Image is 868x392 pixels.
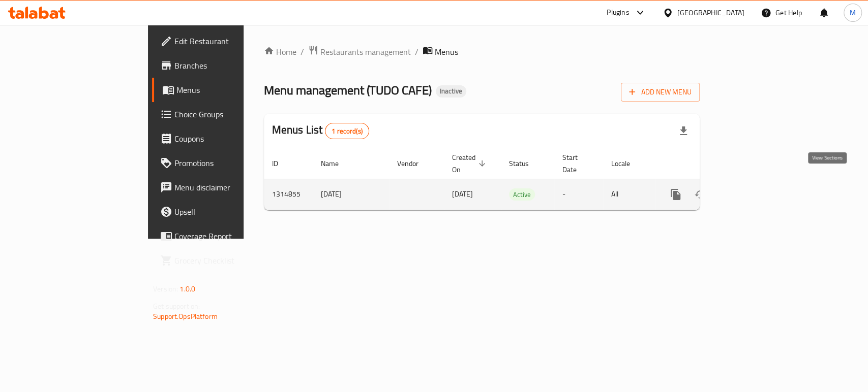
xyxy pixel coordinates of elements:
[321,157,352,170] span: Name
[153,282,178,296] span: Version:
[174,35,285,47] span: Edit Restaurant
[152,126,293,151] a: Coupons
[179,282,195,296] span: 1.0.0
[272,157,291,170] span: ID
[607,7,629,19] div: Plugins
[562,151,591,176] span: Start Date
[264,79,432,102] span: Menu management ( TUDO CAFE )
[629,86,692,99] span: Add New Menu
[174,108,285,120] span: Choice Groups
[320,46,411,58] span: Restaurants management
[611,157,643,170] span: Locale
[688,182,712,207] button: Change Status
[152,102,293,126] a: Choice Groups
[174,181,285,193] span: Menu disclaimer
[301,46,304,58] li: /
[152,151,293,175] a: Promotions
[554,179,603,210] td: -
[435,46,458,58] span: Menus
[509,157,542,170] span: Status
[308,45,411,58] a: Restaurants management
[603,179,655,210] td: All
[671,119,696,143] div: Export file
[397,157,432,170] span: Vendor
[436,85,466,97] div: Inactive
[152,29,293,53] a: Edit Restaurant
[174,230,285,242] span: Coverage Report
[174,206,285,218] span: Upsell
[452,187,473,201] span: [DATE]
[264,45,700,58] nav: breadcrumb
[174,254,285,267] span: Grocery Checklist
[325,126,369,136] span: 1 record(s)
[272,122,369,139] h2: Menus List
[677,7,744,18] div: [GEOGRAPHIC_DATA]
[415,46,418,58] li: /
[174,59,285,72] span: Branches
[452,151,489,176] span: Created On
[152,200,293,224] a: Upsell
[509,188,535,201] div: Active
[174,157,285,169] span: Promotions
[152,175,293,200] a: Menu disclaimer
[152,78,293,102] a: Menus
[152,224,293,248] a: Coverage Report
[153,310,218,323] a: Support.OpsPlatform
[153,300,200,313] span: Get support on:
[176,84,285,96] span: Menus
[655,148,769,179] th: Actions
[664,182,688,207] button: more
[509,189,535,201] span: Active
[850,7,856,18] span: M
[313,179,389,210] td: [DATE]
[174,133,285,145] span: Coupons
[436,87,466,95] span: Inactive
[325,123,369,139] div: Total records count
[152,248,293,273] a: Grocery Checklist
[264,148,769,210] table: enhanced table
[621,83,700,102] button: Add New Menu
[152,53,293,78] a: Branches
